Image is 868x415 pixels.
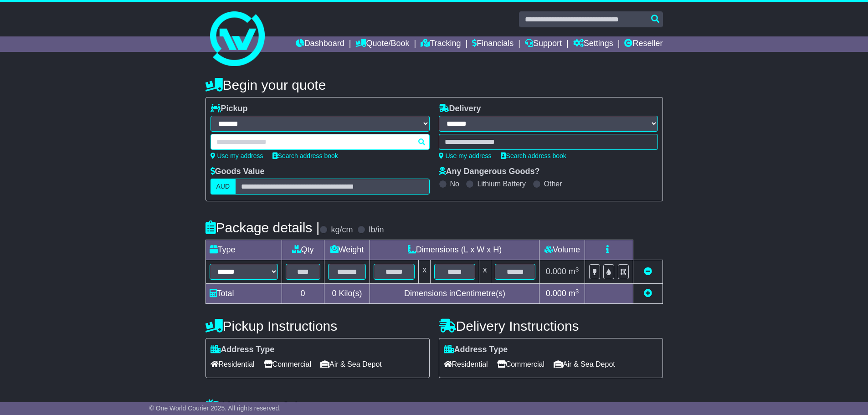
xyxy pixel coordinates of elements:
span: Residential [444,357,488,371]
a: Use my address [211,152,263,159]
a: Dashboard [296,36,344,52]
a: Support [525,36,562,52]
td: Qty [282,240,324,260]
label: Pickup [211,104,248,114]
label: lb/in [369,225,384,235]
a: Tracking [421,36,461,52]
h4: Package details | [205,220,320,235]
span: m [569,289,579,298]
td: 0 [282,284,324,304]
td: Total [205,284,282,304]
td: x [479,260,491,284]
td: Type [205,240,282,260]
h4: Delivery Instructions [439,318,663,333]
span: m [569,267,579,276]
span: 0.000 [546,289,566,298]
label: Delivery [439,104,481,114]
label: Other [544,179,562,188]
span: Commercial [497,357,544,371]
span: 0.000 [546,267,566,276]
a: Reseller [624,36,663,52]
td: Weight [324,240,370,260]
label: No [450,179,459,188]
a: Search address book [272,152,338,159]
a: Add new item [644,289,652,298]
td: Volume [539,240,585,260]
label: AUD [211,179,236,195]
h4: Begin your quote [205,77,663,92]
h4: Pickup Instructions [205,318,430,333]
sup: 3 [575,266,579,273]
a: Quote/Book [355,36,409,52]
span: © One World Courier 2025. All rights reserved. [149,405,281,412]
td: Dimensions in Centimetre(s) [370,284,539,304]
label: Goods Value [211,167,265,177]
h4: Warranty & Insurance [205,399,663,414]
label: Any Dangerous Goods? [439,167,540,177]
label: kg/cm [331,225,353,235]
span: Commercial [264,357,311,371]
a: Settings [573,36,613,52]
label: Address Type [444,345,508,355]
td: Kilo(s) [324,284,370,304]
a: Remove this item [644,267,652,276]
a: Financials [472,36,514,52]
td: x [419,260,431,284]
span: Air & Sea Depot [320,357,382,371]
label: Lithium Battery [477,179,526,188]
span: 0 [332,289,336,298]
span: Residential [211,357,255,371]
span: Air & Sea Depot [554,357,615,371]
a: Search address book [501,152,566,159]
td: Dimensions (L x W x H) [370,240,539,260]
typeahead: Please provide city [211,134,430,150]
label: Address Type [211,345,275,355]
a: Use my address [439,152,492,159]
sup: 3 [575,288,579,295]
